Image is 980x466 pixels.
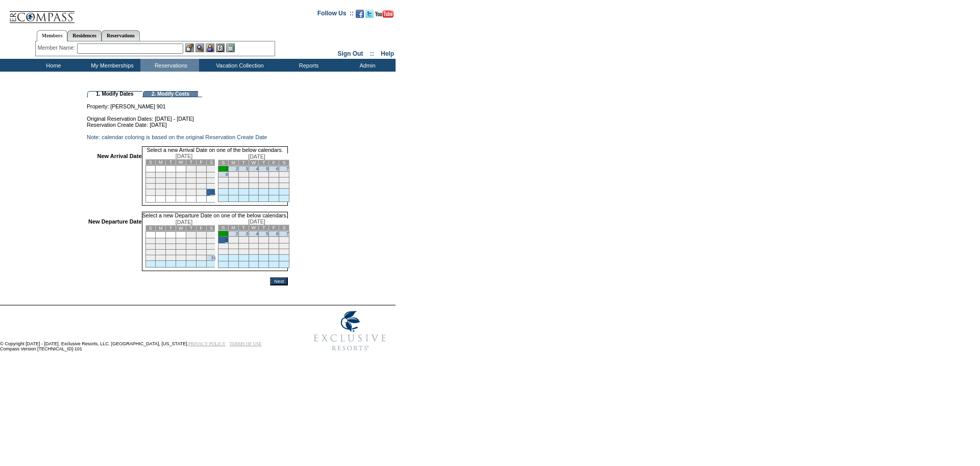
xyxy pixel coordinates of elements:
[199,59,278,72] td: Vacation Collection
[279,243,289,249] td: 21
[228,237,238,243] td: 9
[218,160,228,166] td: S
[156,172,166,178] td: 5
[88,218,142,271] td: New Departure Date
[238,172,249,177] td: 10
[38,43,77,52] div: Member Name:
[196,232,206,238] td: 2
[87,91,142,97] td: 1. Modify Dates
[142,212,288,218] td: Select a new Departure Date on one of the below calendars.
[226,43,235,52] img: b_calculator.gif
[156,184,166,189] td: 19
[156,226,166,231] td: M
[249,225,259,231] td: W
[238,225,249,231] td: T
[176,178,186,184] td: 14
[259,160,269,166] td: T
[186,166,196,172] td: 1
[228,160,238,166] td: M
[185,43,194,52] img: b_edit.gif
[269,172,279,177] td: 13
[145,244,156,250] td: 11
[176,238,186,244] td: 7
[176,226,186,231] td: W
[166,226,176,231] td: T
[248,153,265,160] span: [DATE]
[206,160,216,165] td: S
[279,172,289,177] td: 14
[230,341,262,346] a: TERMS OF USE
[259,225,269,231] td: T
[196,160,206,165] td: F
[248,218,265,225] span: [DATE]
[142,146,288,153] td: Select a new Arrival Date on one of the below calendars.
[82,59,140,72] td: My Memberships
[156,189,166,196] td: 26
[188,341,226,346] a: PRIVACY POLICY
[279,183,289,189] td: 28
[166,172,176,178] td: 6
[156,160,166,165] td: M
[269,237,279,243] td: 13
[176,219,193,225] span: [DATE]
[145,255,156,261] td: 25
[176,184,186,189] td: 21
[196,244,206,250] td: 16
[87,134,288,140] td: Note: calendar coloring is based on the original Reservation Create Date
[206,226,216,231] td: S
[249,243,259,249] td: 18
[226,172,228,177] a: 8
[156,178,166,184] td: 12
[279,249,289,255] td: 28
[228,183,238,189] td: 23
[166,184,176,189] td: 20
[278,59,337,72] td: Reports
[37,30,68,41] a: Members
[156,238,166,244] td: 5
[87,122,288,128] td: Reservation Create Date: [DATE]
[166,244,176,250] td: 13
[166,160,176,165] td: T
[186,189,196,196] td: 29
[196,250,206,255] td: 23
[166,255,176,261] td: 27
[176,244,186,250] td: 14
[218,225,228,231] td: S
[216,43,225,52] img: Reservations
[196,255,206,261] td: 30
[206,166,216,172] td: 3
[228,177,238,183] td: 16
[238,183,249,189] td: 24
[145,178,156,184] td: 11
[269,177,279,183] td: 20
[218,249,228,255] td: 22
[186,255,196,261] td: 29
[156,244,166,250] td: 12
[381,50,394,57] a: Help
[210,189,216,195] a: 31
[196,189,206,196] td: 30
[87,97,288,109] td: Property: [PERSON_NAME] 901
[279,225,289,231] td: S
[304,305,396,357] img: Exclusive Resorts
[259,177,269,183] td: 19
[186,178,196,184] td: 15
[206,184,216,189] td: 24
[375,13,394,19] a: Subscribe to our YouTube Channel
[206,244,216,250] td: 17
[259,249,269,255] td: 26
[176,153,193,159] span: [DATE]
[186,160,196,165] td: T
[246,166,248,171] a: 3
[235,231,238,236] a: 2
[145,172,156,178] td: 4
[145,226,156,231] td: S
[228,225,238,231] td: M
[249,177,259,183] td: 18
[266,166,268,171] a: 5
[156,255,166,261] td: 26
[218,177,228,183] td: 15
[266,231,268,236] a: 5
[235,166,238,171] a: 2
[365,10,374,18] img: Follow us on Twitter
